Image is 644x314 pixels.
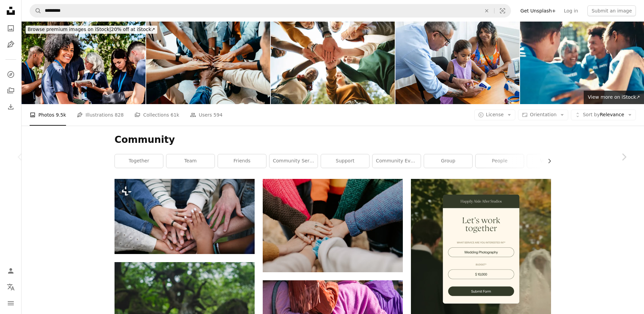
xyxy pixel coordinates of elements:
[170,111,179,119] span: 61k
[22,22,146,104] img: Portrait of mature volunteer woman outdoors
[583,112,624,118] span: Relevance
[115,213,255,219] a: A close-up of diverse group of friends stacking their hands together in circle, Friendship and li...
[134,104,179,126] a: Collections 61k
[77,104,124,126] a: Illustrations 828
[527,154,575,168] a: volunteer
[321,154,369,168] a: support
[571,109,636,120] button: Sort byRelevance
[115,111,124,119] span: 828
[518,109,568,120] button: Orientation
[474,109,516,120] button: License
[584,91,644,104] a: View more on iStock↗
[560,5,582,16] a: Log in
[4,22,18,35] a: Photos
[28,27,111,32] span: Browse premium images on iStock |
[4,264,18,278] a: Log in / Sign up
[4,68,18,81] a: Explore
[115,154,163,168] a: together
[494,4,511,17] button: Visual search
[30,4,41,17] button: Search Unsplash
[588,94,640,100] span: View more on iStock ↗
[271,22,395,104] img: A diverse group of students unites in a collaborative circle, showcasing friendship and teamwork ...
[30,4,511,18] form: Find visuals sitewide
[583,112,600,117] span: Sort by
[516,5,560,16] a: Get Unsplash+
[22,22,161,38] a: Browse premium images on iStock|20% off at iStock↗
[395,22,519,104] img: Young Aboriginal girl gets a check up at the doctor’s surgery
[269,154,318,168] a: community service
[520,22,644,104] img: Volunteer, people or group in circle outdoor for synergy, collaboration or donation. Charity, tea...
[190,104,222,126] a: Users 594
[218,154,266,168] a: friends
[587,5,636,16] button: Submit an image
[146,22,270,104] img: Teamwork concept with diverse hands joining together, symbolizing unity, cooperation, and collabo...
[214,111,223,119] span: 594
[424,154,472,168] a: group
[4,296,18,310] button: Menu
[4,84,18,97] a: Collections
[26,26,157,34] div: 20% off at iStock ↗
[115,179,255,254] img: A close-up of diverse group of friends stacking their hands together in circle, Friendship and li...
[263,179,403,272] img: person in red sweater holding babys hand
[263,222,403,228] a: person in red sweater holding babys hand
[543,154,551,168] button: scroll list to the right
[4,38,18,51] a: Illustrations
[373,154,421,168] a: community event
[4,280,18,294] button: Language
[530,112,556,117] span: Orientation
[479,4,494,17] button: Clear
[476,154,524,168] a: people
[115,134,551,146] h1: Community
[166,154,215,168] a: team
[604,125,644,189] a: Next
[486,112,504,117] span: License
[4,100,18,114] a: Download History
